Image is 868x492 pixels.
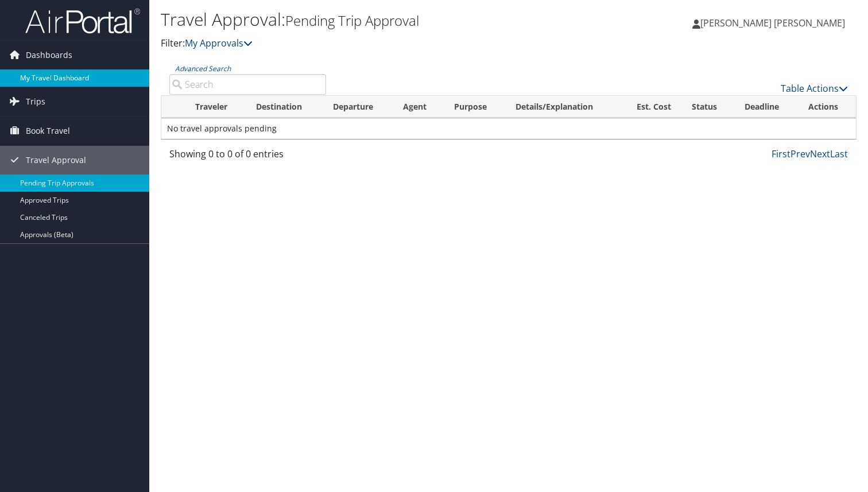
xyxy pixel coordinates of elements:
a: Table Actions [781,82,848,95]
a: Next [810,148,830,160]
th: Departure: activate to sort column ascending [323,96,393,118]
td: No travel approvals pending [161,118,856,139]
th: Est. Cost: activate to sort column ascending [618,96,681,118]
span: [PERSON_NAME] [PERSON_NAME] [700,17,845,29]
p: Filter: [161,36,625,51]
th: Purpose [444,96,505,118]
a: [PERSON_NAME] [PERSON_NAME] [692,6,857,40]
th: Status: activate to sort column ascending [681,96,734,118]
th: Actions [798,96,856,118]
a: My Approvals [185,37,253,49]
a: Prev [790,148,810,160]
th: Destination: activate to sort column ascending [246,96,323,118]
small: Pending Trip Approval [285,11,419,30]
a: Advanced Search [175,64,231,73]
th: Details/Explanation [505,96,618,118]
th: Traveler: activate to sort column ascending [185,96,246,118]
a: Last [830,148,848,160]
th: Deadline: activate to sort column descending [734,96,798,118]
th: Agent [393,96,444,118]
span: Travel Approval [26,146,86,175]
span: Trips [26,87,45,116]
h1: Travel Approval: [161,7,625,32]
img: airportal-logo.png [25,7,140,34]
span: Book Travel [26,117,70,145]
span: Dashboards [26,41,72,69]
a: First [772,148,790,160]
input: Advanced Search [169,74,326,95]
div: Showing 0 to 0 of 0 entries [169,147,326,166]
